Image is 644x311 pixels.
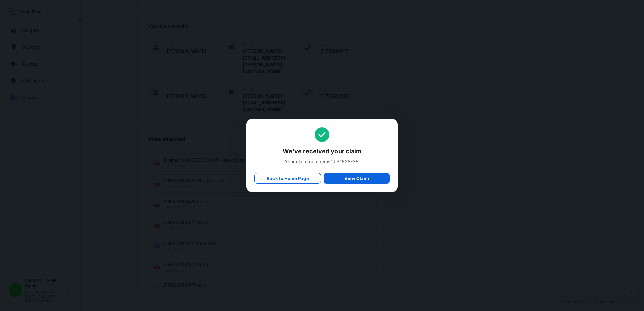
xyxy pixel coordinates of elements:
[254,173,321,184] a: Back to Home Page
[254,147,390,155] span: We've received your claim
[267,175,309,182] p: Back to Home Page
[344,175,369,182] p: View Claim
[324,173,390,184] a: View Claim
[254,158,390,165] span: Your claim number is CL31628-35 .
